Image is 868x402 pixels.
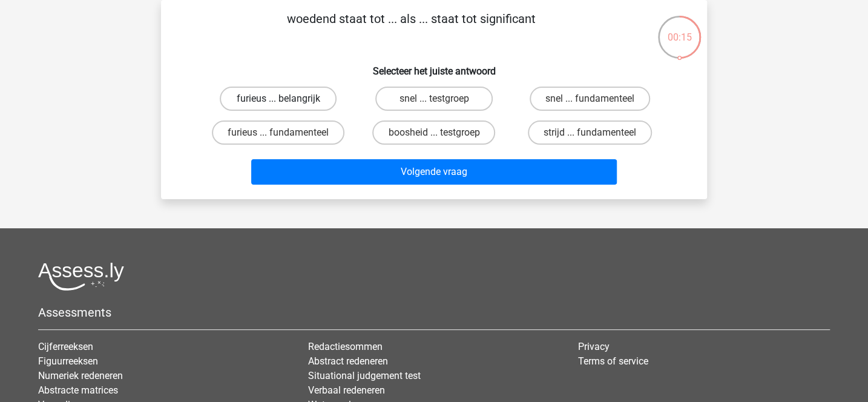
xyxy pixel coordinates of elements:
[308,370,421,381] a: Situational judgement test
[38,384,118,396] a: Abstracte matrices
[38,262,124,291] img: Assessly logo
[38,305,830,320] h5: Assessments
[375,87,492,111] label: snel ... testgroep
[38,355,98,367] a: Figuurreeksen
[308,384,385,396] a: Verbaal redeneren
[220,87,337,111] label: furieus ... belangrijk
[578,341,610,352] a: Privacy
[308,341,383,352] a: Redactiesommen
[528,120,652,145] label: strijd ... fundamenteel
[38,341,93,352] a: Cijferreeksen
[530,87,650,111] label: snel ... fundamenteel
[578,355,648,367] a: Terms of service
[38,370,123,381] a: Numeriek redeneren
[308,355,388,367] a: Abstract redeneren
[657,15,702,45] div: 00:15
[180,56,688,77] h6: Selecteer het juiste antwoord
[251,159,617,185] button: Volgende vraag
[212,120,344,145] label: furieus ... fundamenteel
[372,120,495,145] label: boosheid ... testgroep
[180,10,642,46] p: woedend staat tot ... als ... staat tot significant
